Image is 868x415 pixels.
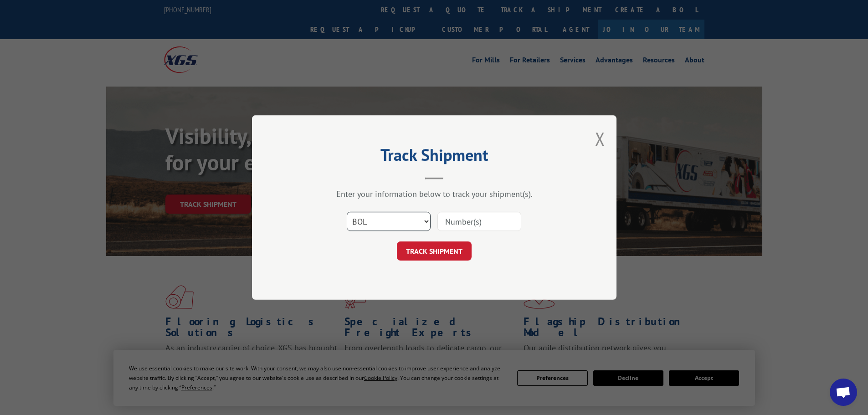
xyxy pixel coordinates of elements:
div: Open chat [830,379,857,406]
div: Enter your information below to track your shipment(s). [298,189,571,199]
h2: Track Shipment [298,149,571,166]
button: Close modal [595,127,605,151]
input: Number(s) [437,212,521,231]
button: TRACK SHIPMENT [397,241,472,261]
